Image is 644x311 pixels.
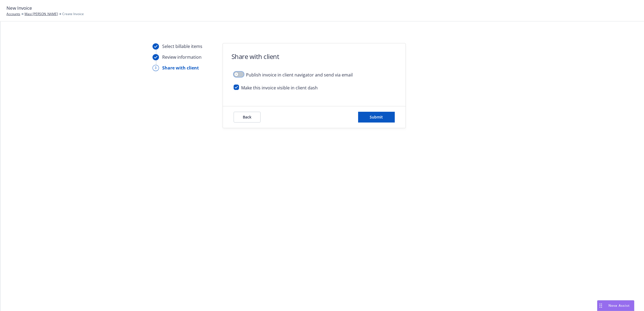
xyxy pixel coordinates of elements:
span: Make this invoice visible in client dash [241,85,318,91]
button: Submit [358,112,395,123]
span: Nova Assist [608,303,630,308]
div: Review information [162,54,202,60]
span: Back [243,114,251,120]
div: Select billable items [162,43,202,50]
div: Share with client [162,65,199,71]
div: 3 [153,65,159,71]
span: New Invoice [6,5,32,12]
h1: Share with client [231,52,279,61]
button: Nova Assist [597,300,634,311]
button: Back [234,112,261,123]
span: Submit [370,114,383,120]
a: Masi [PERSON_NAME] [25,12,58,16]
span: Publish invoice in client navigator and send via email [246,72,353,78]
span: Create Invoice [62,12,84,16]
a: Accounts [6,12,20,16]
div: Drag to move [597,300,604,311]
